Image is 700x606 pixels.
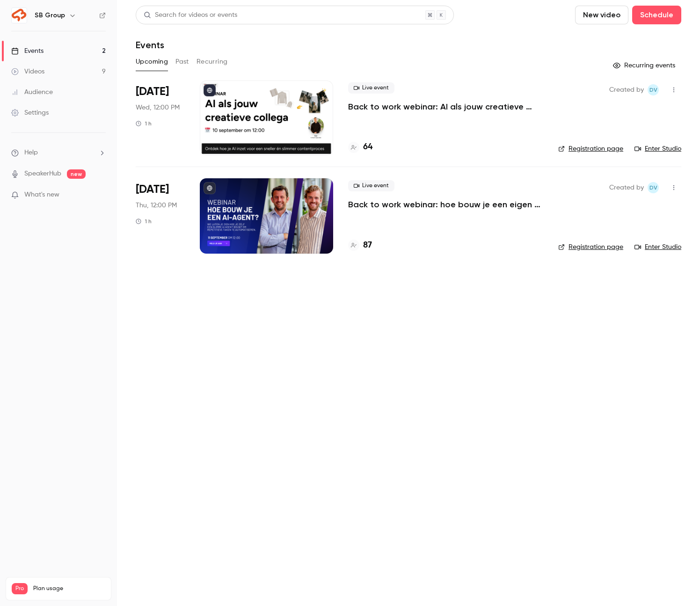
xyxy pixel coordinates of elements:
[24,169,61,179] a: SpeakerHub
[363,141,372,153] h4: 64
[649,182,657,193] span: Dv
[11,108,49,117] div: Settings
[634,242,681,252] a: Enter Studio
[348,141,372,153] a: 64
[136,84,169,99] span: [DATE]
[348,101,543,112] a: Back to work webinar: AI als jouw creatieve collega
[348,239,372,252] a: 87
[136,80,185,155] div: Sep 10 Wed, 12:00 PM (Europe/Amsterdam)
[12,8,27,23] img: SB Group
[136,103,180,112] span: Wed, 12:00 PM
[632,6,681,24] button: Schedule
[175,54,189,69] button: Past
[11,148,106,158] li: help-dropdown-opener
[33,585,105,592] span: Plan usage
[609,182,644,193] span: Created by
[136,178,185,253] div: Sep 11 Thu, 12:00 PM (Europe/Amsterdam)
[558,144,623,153] a: Registration page
[363,239,372,252] h4: 87
[558,242,623,252] a: Registration page
[24,148,38,158] span: Help
[136,218,152,225] div: 1 h
[12,583,28,594] span: Pro
[348,180,394,191] span: Live event
[11,67,44,76] div: Videos
[24,190,59,200] span: What's new
[575,6,628,24] button: New video
[136,54,168,69] button: Upcoming
[648,182,659,193] span: Dante van der heijden
[67,169,86,179] span: new
[609,58,681,73] button: Recurring events
[136,120,152,127] div: 1 h
[11,88,53,97] div: Audience
[649,84,657,95] span: Dv
[197,54,228,69] button: Recurring
[348,199,543,210] a: Back to work webinar: hoe bouw je een eigen AI agent?
[648,84,659,95] span: Dante van der heijden
[35,11,65,20] h6: SB Group
[609,84,644,95] span: Created by
[348,82,394,94] span: Live event
[144,10,237,20] div: Search for videos or events
[136,39,164,51] h1: Events
[136,182,169,197] span: [DATE]
[11,46,44,56] div: Events
[136,201,177,210] span: Thu, 12:00 PM
[634,144,681,153] a: Enter Studio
